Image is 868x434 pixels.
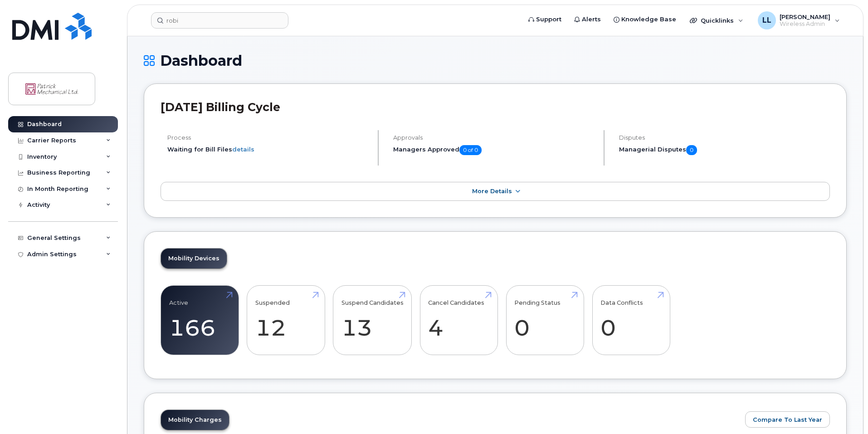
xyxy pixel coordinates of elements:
[341,290,404,350] a: Suspend Candidates 13
[472,188,512,195] span: More Details
[393,134,596,141] h4: Approvals
[169,290,230,350] a: Active 166
[600,290,662,350] a: Data Conflicts 0
[745,411,830,428] button: Compare To Last Year
[255,290,317,350] a: Suspended 12
[232,146,254,153] a: details
[619,134,830,141] h4: Disputes
[686,145,697,155] span: 0
[753,415,822,424] span: Compare To Last Year
[167,134,370,141] h4: Process
[514,290,575,350] a: Pending Status 0
[161,410,229,430] a: Mobility Charges
[167,145,370,154] li: Waiting for Bill Files
[161,249,227,268] a: Mobility Devices
[459,145,482,155] span: 0 of 0
[619,145,830,155] h5: Managerial Disputes
[144,53,847,68] h1: Dashboard
[393,145,596,155] h5: Managers Approved
[428,290,489,350] a: Cancel Candidates 4
[161,100,830,114] h2: [DATE] Billing Cycle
